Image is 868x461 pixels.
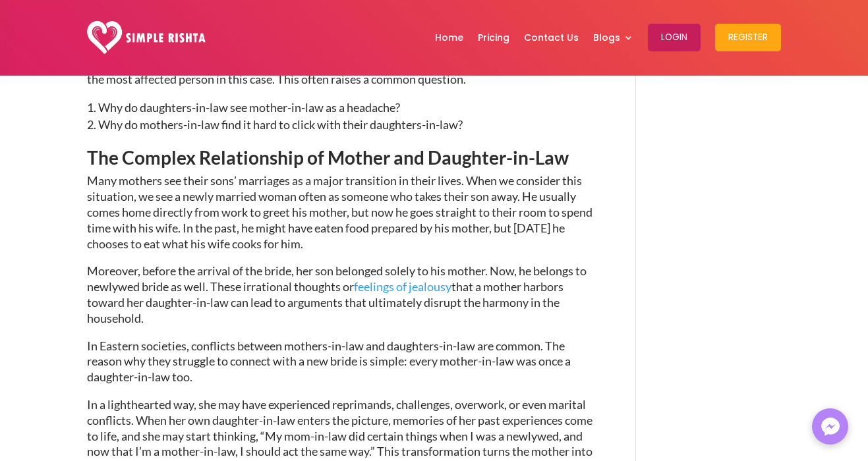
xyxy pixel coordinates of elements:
a: feelings of jealousy [354,279,451,294]
p: In Eastern societies, conflicts between mothers-in-law and daughters-in-law are common. The reaso... [87,339,598,397]
a: Login [648,3,701,72]
p: Many mothers see their sons’ marriages as a major transition in their lives. When we consider thi... [87,173,598,263]
button: Login [648,24,701,51]
a: Contact Us [524,3,579,72]
button: Register [715,24,781,51]
a: Blogs [593,3,633,72]
li: Why do daughters-in-law see mother-in-law as a headache? [87,99,598,116]
li: Why do mothers-in-law find it hard to click with their daughters-in-law? [87,116,598,133]
strong: The Complex Relationship of Mother and Daughter-in-Law [87,146,569,169]
a: Register [715,3,781,72]
a: Pricing [478,3,509,72]
p: Moreover, before the arrival of the bride, her son belonged solely to his mother. Now, he belongs... [87,263,598,338]
img: Messenger [817,414,844,440]
a: Home [435,3,463,72]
